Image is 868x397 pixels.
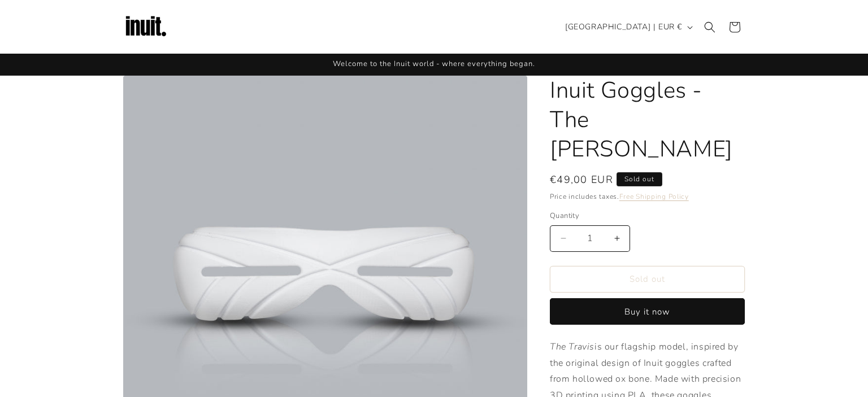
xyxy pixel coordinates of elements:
[558,16,697,38] button: [GEOGRAPHIC_DATA] | EUR €
[565,21,682,33] span: [GEOGRAPHIC_DATA] | EUR €
[617,172,662,186] span: Sold out
[550,211,745,222] label: Quantity
[123,54,745,75] div: Announcement
[550,191,745,202] div: Price includes taxes.
[333,59,535,69] span: Welcome to the Inuit world - where everything began.
[550,298,745,325] button: Buy it now
[697,15,722,40] summary: Search
[619,192,689,201] a: Free Shipping Policy
[550,341,594,353] em: The Travis
[550,172,613,187] span: €49,00 EUR
[123,5,168,50] img: Inuit Logo
[550,76,745,164] h1: Inuit Goggles - The [PERSON_NAME]
[550,266,745,293] button: Sold out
